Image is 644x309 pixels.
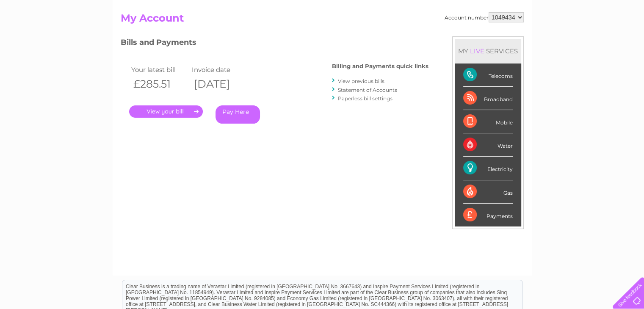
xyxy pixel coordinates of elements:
td: Your latest bill [129,64,190,75]
h3: Bills and Payments [121,36,428,51]
th: [DATE] [190,75,251,93]
div: Broadband [463,87,513,110]
a: Statement of Accounts [338,87,397,93]
div: Water [463,133,513,157]
div: Electricity [463,157,513,180]
h2: My Account [121,12,524,28]
a: Telecoms [540,36,565,42]
div: Clear Business is a trading name of Verastar Limited (registered in [GEOGRAPHIC_DATA] No. 3667643... [122,5,522,41]
a: Blog [570,36,583,42]
td: Invoice date [190,64,251,75]
div: LIVE [468,47,486,55]
div: Payments [463,204,513,226]
div: MY SERVICES [455,39,521,63]
a: . [129,105,203,118]
div: Telecoms [463,63,513,87]
a: Energy [516,36,535,42]
a: Water [495,36,511,42]
a: View previous bills [338,78,384,84]
a: Pay Here [216,105,260,124]
div: Mobile [463,110,513,133]
h4: Billing and Payments quick links [332,63,428,69]
th: £285.51 [129,75,190,93]
a: Paperless bill settings [338,95,392,102]
a: Log out [616,36,636,42]
div: Account number [445,12,524,22]
a: 0333 014 3131 [484,4,543,15]
img: logo.png [22,22,66,48]
div: Gas [463,180,513,204]
a: Contact [588,36,608,42]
